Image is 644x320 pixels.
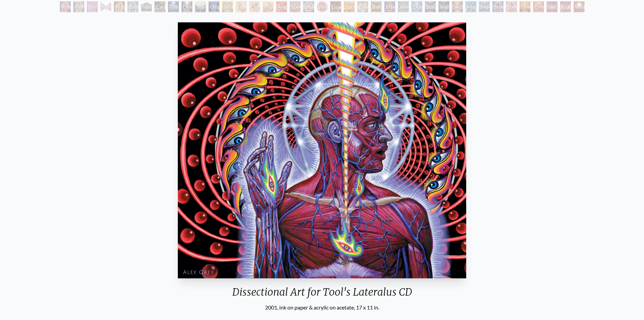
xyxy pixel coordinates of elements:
[114,1,125,12] div: Praying Hands
[317,1,328,12] div: Vision Crystal Tondo
[438,1,449,12] div: Vajra Being
[195,1,206,12] div: Transfiguration
[479,1,490,12] div: Peyote Being
[263,1,273,12] div: Psychomicrograph of a Fractal Paisley Cherub Feather Tip
[209,1,219,12] div: Original Face
[493,1,503,12] div: Steeplehead 1
[330,1,341,12] div: Guardian of Infinite Vision
[182,1,192,12] div: Dying
[290,1,301,12] div: Spectral Lotus
[303,1,314,12] div: Vision Crystal
[547,1,557,12] div: Net of Being
[141,1,152,12] div: Nature of Mind
[154,1,165,12] div: Caring
[533,1,544,12] div: One
[87,1,98,12] div: Spirit Animates the Flesh
[466,1,476,12] div: Mayan Being
[574,1,585,12] div: White Light
[100,1,111,12] div: Hands that See
[73,1,84,12] div: Firewalking
[222,1,233,12] div: Seraphic Transport Docking on the Third Eye
[276,1,287,12] div: Angel Skin
[560,1,571,12] div: Godself
[60,1,71,12] div: Power to the Peaceful
[249,1,260,12] div: Ophanic Eyelash
[506,1,517,12] div: Steeplehead 2
[178,22,467,278] img: tool-dissectional-alex-grey-watermarked.jpg
[452,1,463,12] div: Secret Writing Being
[411,1,422,12] div: Diamond Being
[168,1,179,12] div: The Soul Finds It's Way
[371,1,382,12] div: Bardo Being
[425,1,436,12] div: Song of Vajra Being
[127,1,138,12] div: Blessing Hand
[236,1,246,12] div: Fractal Eyes
[344,1,355,12] div: Sunyata
[357,1,368,12] div: Cosmic Elf
[384,1,395,12] div: Interbeing
[398,1,409,12] div: Jewel Being
[175,286,469,303] div: Dissectional Art for Tool's Lateralus CD
[175,303,469,312] div: 2001, ink on paper & acrylic on acetate, 17 x 11 in.
[520,1,530,12] div: Oversoul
